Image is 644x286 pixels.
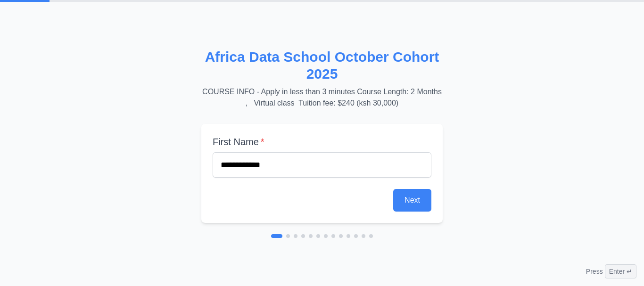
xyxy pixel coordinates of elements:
button: Next [393,189,431,212]
label: First Name [213,135,431,148]
span: Enter ↵ [605,264,636,278]
div: Press [586,264,636,278]
p: COURSE INFO - Apply in less than 3 minutes Course Length: 2 Months , Virtual class Tuition fee: $... [201,86,443,109]
h2: Africa Data School October Cohort 2025 [201,49,443,82]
